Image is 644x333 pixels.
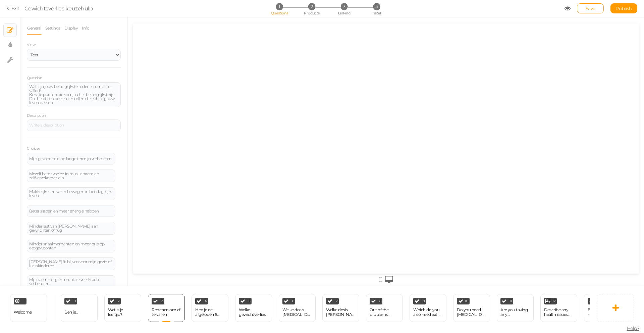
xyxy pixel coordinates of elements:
[366,294,403,322] div: 8 Out of the problems below, which do you need most help with?
[24,4,93,12] div: Gewichtsverlies keuzehulp
[586,6,595,11] span: Save
[279,294,316,322] div: 6 Welke dosis [MEDICAL_DATA]
[423,299,425,303] span: 9
[205,299,207,303] span: 4
[413,307,443,317] div: Which do you also need extra help with?
[264,3,295,10] li: 1 Questions
[29,85,118,105] div: Wat zijn jouw belangrijkste redenen om af te vallen? Kies de punten die voor jou het belangrijkst...
[373,3,380,10] span: 4
[235,294,272,322] div: 5 Welke gewichtverlies medicatie heb je als laatste gebruikt?
[370,307,399,317] div: Out of the problems below, which do you need most help with?
[27,76,42,81] label: Question
[148,294,185,322] div: 3 Redenen om af te vallen
[239,307,268,317] div: Welke gewichtverlies medicatie heb je als laatste gebruikt?
[500,307,530,317] div: Are you taking any medications?
[192,294,228,322] div: 4 Heb je de afgelopen 6 maanden gewichtsverlies medicatie gebruikt?
[379,299,381,303] span: 8
[161,299,163,303] span: 3
[29,172,113,180] div: Mezelf beter voelen in mijn lichaam en zelfverzekerder zijn
[326,307,356,317] div: Welke dosis [PERSON_NAME]
[45,22,61,35] a: Settings
[308,3,315,10] span: 2
[195,307,225,317] div: Heb je de afgelopen 6 maanden gewichtsverlies medicatie gebruikt?
[249,299,251,303] span: 5
[322,294,359,322] div: 7 Welke dosis [PERSON_NAME]
[271,11,288,15] span: Questions
[282,307,312,317] div: Welke dosis [MEDICAL_DATA]
[29,278,113,286] div: Mijn stemming en mentale veerkracht verbeteren
[276,3,283,10] span: 1
[544,307,574,317] div: Describe any health issues you have.
[336,299,338,303] span: 7
[457,307,486,317] div: Do you need [MEDICAL_DATA] FAST?
[29,190,113,198] div: Makkelijker en vaker bewegen in het dagelijks leven
[584,294,621,322] div: 13 Brushing habit?
[29,224,113,232] div: Minder last van [PERSON_NAME] aan gewrichten of rug
[304,11,320,15] span: Products
[104,294,141,322] div: 2 Wat is je leeftijd?
[341,3,348,10] span: 3
[64,22,78,35] a: Display
[27,22,42,35] a: General
[108,307,138,317] div: Wat is je leeftijd?
[82,22,90,35] a: Info
[64,310,78,315] div: Ben je...
[338,11,350,15] span: Linking
[75,299,76,303] span: 1
[27,42,36,47] span: View
[27,113,46,118] label: Description
[29,209,113,213] div: Beter slapen en meer energie hebben
[29,157,113,161] div: Mijn gezondheid op lange termijn verbeteren
[616,6,632,11] span: Publish
[296,3,327,10] li: 2 Products
[509,299,512,303] span: 11
[292,299,294,303] span: 6
[7,5,19,12] a: Exit
[372,11,381,15] span: Install
[552,299,555,303] span: 12
[577,3,604,13] div: Save
[61,294,98,322] div: 1 Ben je...
[118,299,120,303] span: 2
[14,310,32,315] span: Welcome
[27,146,40,151] label: Choices
[29,260,113,268] div: [PERSON_NAME] fit blijven voor mijn gezin of kleinkinderen
[588,307,617,317] div: Brushing habit?
[465,299,468,303] span: 10
[152,307,181,317] div: Redenen om af te vallen
[410,294,446,322] div: 9 Which do you also need extra help with?
[627,325,640,331] span: Help?
[10,294,47,322] div: Welcome
[540,294,577,322] div: 12 Describe any health issues you have.
[497,294,534,322] div: 11 Are you taking any medications?
[361,3,392,10] li: 4 Install
[29,242,113,250] div: Minder snaaimomenten en meer grip op eetgewoonten
[329,3,360,10] li: 3 Linking
[453,294,490,322] div: 10 Do you need [MEDICAL_DATA] FAST?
